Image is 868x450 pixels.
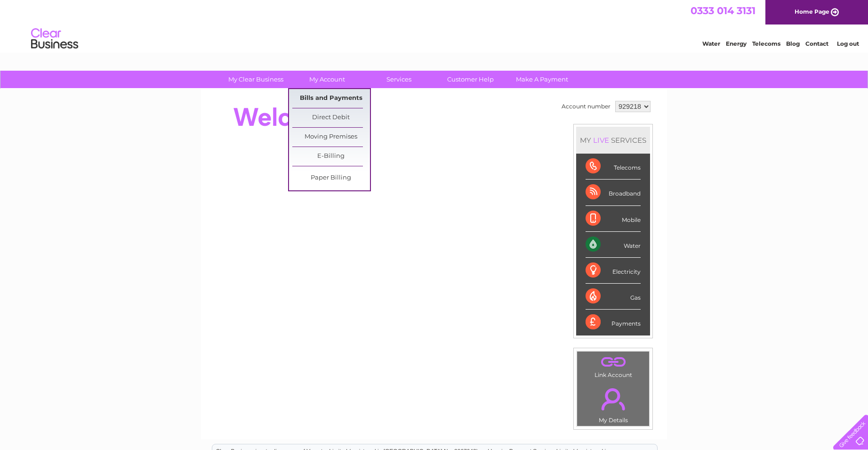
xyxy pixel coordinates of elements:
[31,25,79,53] img: logo.png
[586,206,641,232] div: Mobile
[360,71,438,88] a: Services
[752,40,780,47] a: Telecoms
[559,98,613,115] td: Account number
[292,169,370,188] a: Paper Billing
[292,128,370,147] a: Moving Premises
[586,180,641,205] div: Broadband
[837,40,859,47] a: Log out
[591,136,611,145] div: LIVE
[586,310,641,335] div: Payments
[217,71,295,88] a: My Clear Business
[586,258,641,284] div: Electricity
[691,5,755,16] a: 0333 014 3131
[786,40,800,47] a: Blog
[586,284,641,310] div: Gas
[576,127,650,154] div: MY SERVICES
[579,383,647,416] a: .
[805,40,828,47] a: Contact
[726,40,747,47] a: Energy
[503,71,581,88] a: Make A Payment
[702,40,720,47] a: Water
[292,108,370,127] a: Direct Debit
[577,380,650,426] td: My Details
[577,351,650,381] td: Link Account
[292,89,370,108] a: Bills and Payments
[292,147,370,166] a: E-Billing
[579,354,647,370] a: .
[289,71,366,88] a: My Account
[586,154,641,180] div: Telecoms
[432,71,509,88] a: Customer Help
[212,5,657,46] div: Clear Business is a trading name of Verastar Limited (registered in [GEOGRAPHIC_DATA] No. 3667643...
[586,232,641,258] div: Water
